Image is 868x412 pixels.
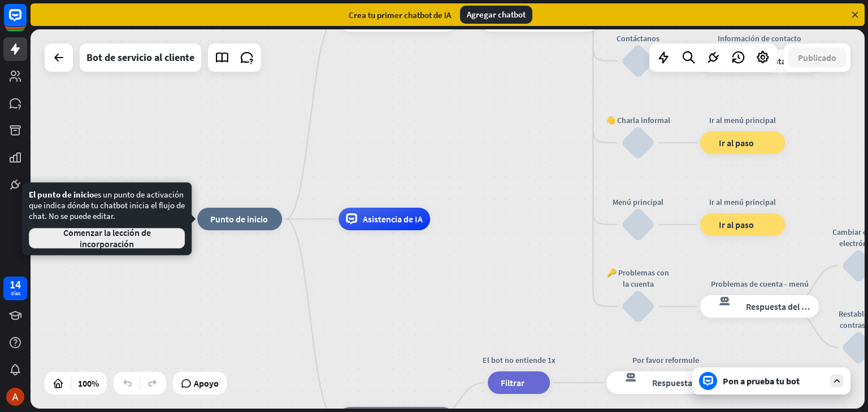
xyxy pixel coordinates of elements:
font: respuesta del bot de bloqueo [708,295,736,306]
font: Contáctanos [617,33,659,43]
div: Bot de servicio al cliente [86,43,194,72]
font: Información de contacto [718,33,801,43]
font: Respuesta del bot [652,377,721,388]
font: días [11,290,20,297]
font: Ir al paso [719,219,754,230]
font: Respuesta del bot [746,55,815,67]
font: El punto de inicio [29,189,94,200]
font: respuesta del bot de bloqueo [614,371,642,383]
font: Apoyo [194,378,219,389]
font: 14 [10,277,21,291]
font: Bot de servicio al cliente [86,51,194,64]
font: es un punto de activación que indica dónde tu chatbot inicia el flujo de chat. No se puede editar. [29,189,185,221]
font: Problemas de cuenta - menú [711,279,809,289]
font: bloque_ir a [708,137,713,148]
font: Crea tu primer chatbot de IA [349,10,451,20]
font: Comenzar la lección de incorporación [63,227,151,249]
font: Menú principal [613,197,663,207]
font: 100% [78,378,99,389]
a: 14 días [3,277,27,300]
font: Filtrar [501,377,524,388]
font: Agregar chatbot [467,9,526,20]
button: Abrir el widget de chat LiveChat [9,5,43,38]
font: Ir al menú principal [709,197,776,207]
font: 👋 Charla informal [606,115,670,125]
font: Pon a prueba tu bot [723,375,800,387]
font: Punto de inicio [210,213,268,225]
button: Publicado [788,47,847,68]
font: El bot no entiende 1x [483,355,555,365]
font: 🔑 Problemas con la cuenta [607,268,669,289]
font: Asistencia de IA [363,213,423,225]
font: Ir al paso [719,137,754,148]
font: Por favor reformule [632,355,699,365]
font: Ir al menú principal [709,115,776,125]
font: bloque_ir a [708,219,713,230]
button: Comenzar la lección de incorporación [29,228,185,248]
font: Respuesta del bot [746,301,815,312]
font: Publicado [798,52,836,63]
